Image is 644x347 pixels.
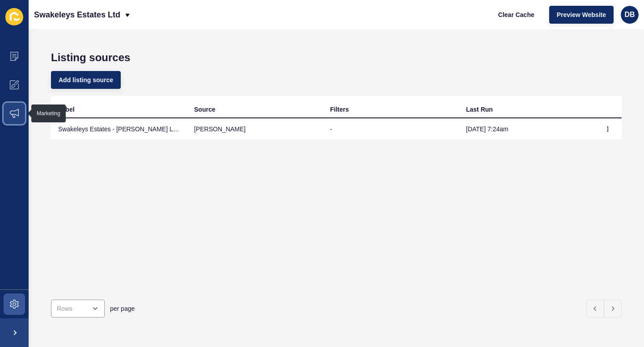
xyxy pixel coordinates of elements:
td: Swakeleys Estates - [PERSON_NAME] Listing Feed [51,118,187,140]
div: Marketing [37,110,60,117]
div: Filters [330,105,349,114]
td: [DATE] 7:24am [459,118,595,140]
p: Swakeleys Estates Ltd [34,4,120,26]
button: Add listing source [51,71,121,89]
div: open menu [51,300,105,318]
span: Add listing source [59,75,113,84]
div: Last Run [466,105,493,114]
span: Clear Cache [498,10,534,19]
h1: Listing sources [51,51,622,64]
span: DB [624,10,635,19]
div: Source [194,105,215,114]
td: [PERSON_NAME] [187,118,323,140]
td: - [323,118,459,140]
div: Label [58,105,75,114]
button: Preview Website [549,6,614,24]
span: Preview Website [557,10,606,19]
button: Clear Cache [491,6,542,24]
span: per page [110,304,135,313]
